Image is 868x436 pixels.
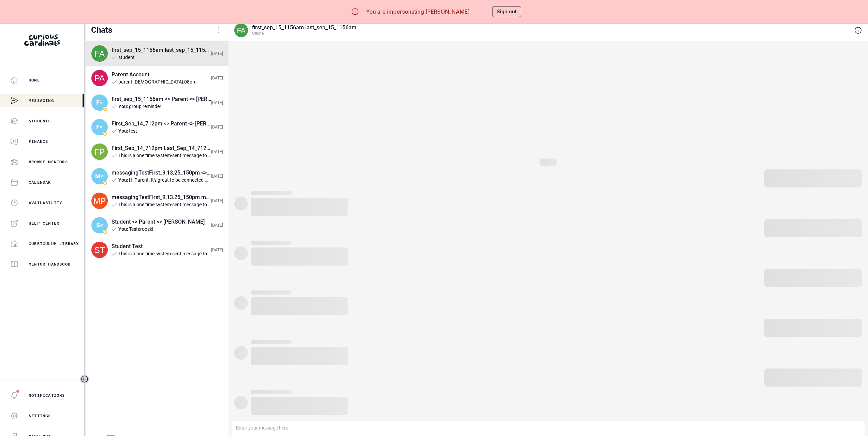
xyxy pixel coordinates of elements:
[95,172,104,180] span: M<
[91,45,108,62] img: svg
[118,104,128,109] span: You :
[29,98,54,103] p: Messaging
[118,79,211,85] div: parent [DEMOGRAPHIC_DATA]:08pm
[29,159,68,165] p: Browse Mentors
[129,128,211,134] div: test
[112,120,211,127] div: First_Sep_14_712pm <> Parent <> [PERSON_NAME]
[29,393,65,398] p: Notifications
[211,76,223,80] div: [DATE]
[112,194,211,200] div: messagingTestFirst_9.13.25_150pm messagingTestLast_9.13.25_150pm
[118,55,211,60] div: student
[29,180,51,185] p: Calendar
[112,145,211,151] div: First_Sep_14_712pm Last_Sep_14_712pm
[211,149,223,154] div: [DATE]
[252,24,850,31] div: first_sep_15_1156am last_sep_15_1156am
[211,198,223,203] div: [DATE]
[234,24,248,37] img: svg
[29,241,79,246] p: Curriculum Library
[91,242,108,258] img: svg
[211,51,223,56] div: [DATE]
[129,177,211,183] div: Hi Parent, It's great to be connected with you! And I'm excited to work with messagingTestFirst_9...
[29,413,51,419] p: Settings
[91,193,108,209] img: svg
[112,243,211,250] div: Student Test
[118,226,128,232] span: You :
[91,70,108,86] img: svg
[211,100,223,105] div: [DATE]
[24,34,60,46] img: Curious Cardinals Logo
[29,139,48,144] p: Finance
[112,47,211,53] div: first_sep_15_1156am last_sep_15_1156am
[211,223,223,228] div: [DATE]
[366,7,470,16] p: You are impersonating [PERSON_NAME]
[252,31,850,36] div: Offline
[91,144,108,160] img: svg
[80,375,89,384] button: Toggle sidebar
[118,177,128,183] span: You :
[112,71,211,78] div: Parent Account
[129,104,211,109] div: group reminder
[211,174,223,179] div: [DATE]
[29,200,62,206] p: Availability
[91,25,112,35] div: Chats
[492,6,521,17] button: Sign out
[118,251,211,257] div: This is a one time system-sent message to start the one-to-one chat between you and your mentor, ...
[118,153,211,159] div: This is a one time system-sent message to start the one-to-one chat between you and your mentor, ...
[118,128,128,134] span: You :
[211,247,223,252] div: [DATE]
[29,221,59,226] p: Help Center
[95,99,104,107] span: F<
[95,221,104,229] span: S<
[211,125,223,130] div: [DATE]
[112,219,211,225] div: Student <> Parent <> [PERSON_NAME]
[112,169,211,176] div: messagingTestFirst_9.13.25_150pm <> Parent <> [PERSON_NAME]
[95,123,104,131] span: F<
[112,96,211,102] div: first_sep_15_1156am <> Parent <> [PERSON_NAME]
[29,118,51,124] p: Students
[118,202,211,208] div: This is a one time system-sent message to start the one-to-one chat between you and your mentor, ...
[29,77,40,83] p: Home
[129,226,211,232] div: Testerooski
[29,261,71,267] p: Mentor Handbook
